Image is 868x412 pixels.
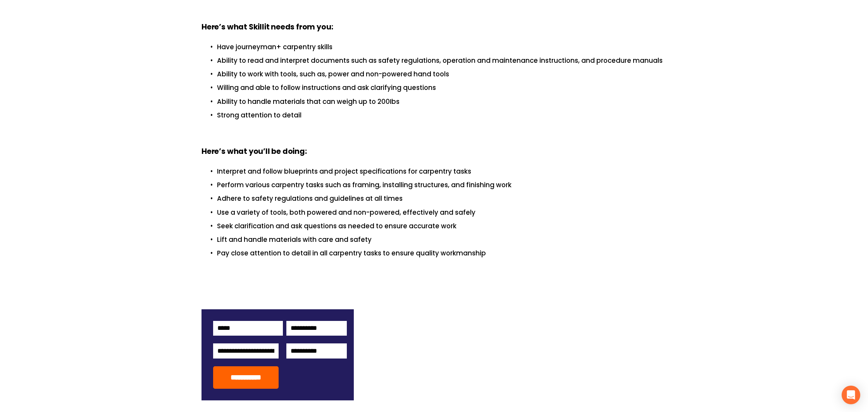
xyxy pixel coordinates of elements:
[217,248,666,259] p: Pay close attention to detail in all carpentry tasks to ensure quality workmanship
[217,234,666,245] p: Lift and handle materials with care and safety
[201,22,333,32] strong: Here’s what Skillit needs from you:
[217,110,666,121] p: Strong attention to detail
[217,207,666,218] p: Use a variety of tools, both powered and non-powered, effectively and safely
[217,69,666,79] p: Ability to work with tools, such as, power and non-powered hand tools
[217,42,666,52] p: Have journeyman+ carpentry skills
[217,97,666,107] p: Ability to handle materials that can weigh up to 200Ibs
[217,55,666,66] p: Ability to read and interpret documents such as safety regulations, operation and maintenance ins...
[842,386,860,404] div: Open Intercom Messenger
[201,146,307,157] strong: Here’s what you’ll be doing:
[217,221,666,231] p: Seek clarification and ask questions as needed to ensure accurate work
[217,193,666,204] p: Adhere to safety regulations and guidelines at all times
[217,180,666,190] p: Perform various carpentry tasks such as framing, installing structures, and finishing work
[217,166,666,177] p: Interpret and follow blueprints and project specifications for carpentry tasks
[217,83,666,93] p: Willing and able to follow instructions and ask clarifying questions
